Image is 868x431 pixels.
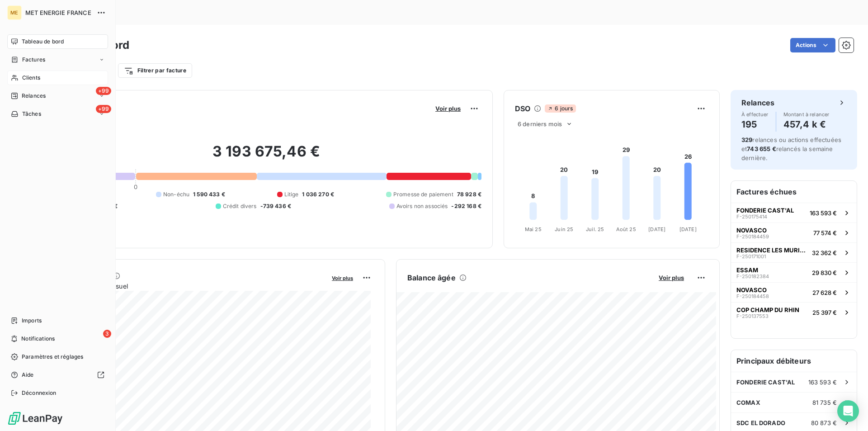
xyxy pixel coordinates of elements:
[731,350,857,372] h6: Principaux débiteurs
[736,313,769,319] span: F-250137553
[22,110,41,118] span: Tâches
[21,335,55,343] span: Notifications
[736,234,769,239] span: F-250184459
[736,214,767,219] span: F-250175414
[679,226,697,232] tspan: [DATE]
[7,368,108,382] a: Aide
[783,117,830,132] h4: 457,4 k €
[731,242,857,262] button: RESIDENCE LES MURIERSF-25017100132 362 €
[736,294,769,299] span: F-250184458
[396,202,448,210] span: Avoirs non associés
[457,190,481,199] span: 78 928 €
[747,145,776,152] span: 743 655 €
[586,226,604,232] tspan: Juil. 25
[741,112,769,117] span: À effectuer
[736,306,799,313] span: COP CHAMP DU RHIN
[812,249,837,256] span: 32 362 €
[51,281,325,291] span: Chiffre d'affaires mensuel
[812,269,837,276] span: 29 830 €
[736,254,766,259] span: F-250171001
[545,104,576,113] span: 6 jours
[812,289,837,296] span: 27 628 €
[731,282,857,302] button: NOVASCOF-25018445827 628 €
[736,227,767,234] span: NOVASCO
[407,272,456,283] h6: Balance âgée
[193,190,225,199] span: 1 590 433 €
[659,274,684,281] span: Voir plus
[736,379,795,386] span: FONDERIE CAST'AL
[741,136,841,161] span: relances ou actions effectuées et relancés la semaine dernière.
[555,226,573,232] tspan: Juin 25
[736,286,767,294] span: NOVASCO
[22,371,34,379] span: Aide
[7,411,63,426] img: Logo LeanPay
[731,302,857,322] button: COP CHAMP DU RHINF-25013755325 397 €
[393,190,453,199] span: Promesse de paiement
[812,399,837,406] span: 81 735 €
[435,105,461,112] span: Voir plus
[741,97,774,108] h6: Relances
[163,190,189,199] span: Non-échu
[525,226,542,232] tspan: Mai 25
[837,400,859,422] div: Open Intercom Messenger
[736,419,785,426] span: SDC EL DORADO
[96,87,111,95] span: +99
[451,202,481,210] span: -292 168 €
[515,103,530,114] h6: DSO
[518,120,562,128] span: 6 derniers mois
[616,226,636,232] tspan: Août 25
[329,274,356,282] button: Voir plus
[783,112,830,117] span: Montant à relancer
[96,105,111,113] span: +99
[741,117,769,132] h4: 195
[51,142,481,170] h2: 3 193 675,46 €
[332,275,353,281] span: Voir plus
[731,181,857,203] h6: Factures échues
[302,190,334,199] span: 1 036 270 €
[736,399,760,406] span: COMAX
[736,207,794,214] span: FONDERIE CAST'AL
[22,389,57,397] span: Déconnexion
[731,262,857,282] button: ESSAMF-25018238429 830 €
[22,56,45,64] span: Factures
[741,136,752,143] span: 329
[656,274,687,282] button: Voir plus
[260,202,292,210] span: -739 436 €
[813,229,837,237] span: 77 574 €
[22,353,83,361] span: Paramètres et réglages
[812,309,837,316] span: 25 397 €
[731,203,857,223] button: FONDERIE CAST'ALF-250175414163 593 €
[731,223,857,242] button: NOVASCOF-25018445977 574 €
[22,92,46,100] span: Relances
[103,330,111,338] span: 3
[808,379,837,386] span: 163 593 €
[118,63,192,78] button: Filtrer par facture
[810,209,837,217] span: 163 593 €
[223,202,257,210] span: Crédit divers
[736,246,808,254] span: RESIDENCE LES MURIERS
[736,274,769,279] span: F-250182384
[811,419,837,426] span: 80 873 €
[433,104,463,113] button: Voir plus
[648,226,665,232] tspan: [DATE]
[790,38,835,52] button: Actions
[22,317,42,325] span: Imports
[22,38,64,46] span: Tableau de bord
[134,183,137,190] span: 0
[22,74,40,82] span: Clients
[736,266,758,274] span: ESSAM
[284,190,299,199] span: Litige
